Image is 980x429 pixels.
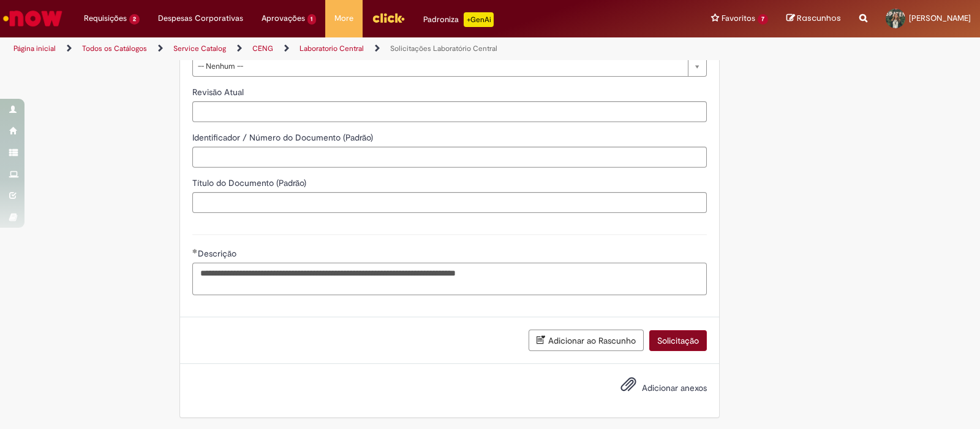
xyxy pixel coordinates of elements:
a: Todos os Catálogos [82,44,147,53]
span: Adicionar anexos [642,383,707,394]
button: Adicionar ao Rascunho [529,330,644,351]
a: CENG [252,44,273,53]
span: Revisão Atual [192,87,246,98]
span: Despesas Corporativas [158,12,243,25]
a: Laboratorio Central [300,44,364,53]
span: More [334,12,353,25]
span: [PERSON_NAME] [909,13,971,23]
span: 2 [129,14,140,25]
input: Identificador / Número do Documento (Padrão) [192,147,707,168]
span: Título do Documento (Padrão) [192,177,309,188]
span: -- Nenhum -- [198,56,682,76]
span: Requisições [84,12,127,25]
p: +GenAi [464,12,494,27]
span: Identificador / Número do Documento (Padrão) [192,132,375,143]
a: Rascunhos [786,13,841,25]
a: Solicitações Laboratório Central [390,44,497,53]
span: 1 [307,14,317,25]
img: click_logo_yellow_360x200.png [372,9,405,27]
span: 7 [758,14,768,25]
textarea: Descrição [192,263,707,296]
button: Solicitação [649,330,707,351]
span: Favoritos [722,12,755,25]
img: ServiceNow [1,6,64,31]
span: Aprovações [262,12,305,25]
input: Revisão Atual [192,101,707,122]
span: Rascunhos [797,12,841,24]
span: Descrição [198,248,239,259]
a: Página inicial [13,44,56,53]
button: Adicionar anexos [617,373,639,401]
a: Service Catalog [173,44,226,53]
ul: Trilhas de página [9,37,644,60]
div: Padroniza [423,12,494,27]
span: Obrigatório Preenchido [192,249,198,253]
input: Título do Documento (Padrão) [192,192,707,213]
